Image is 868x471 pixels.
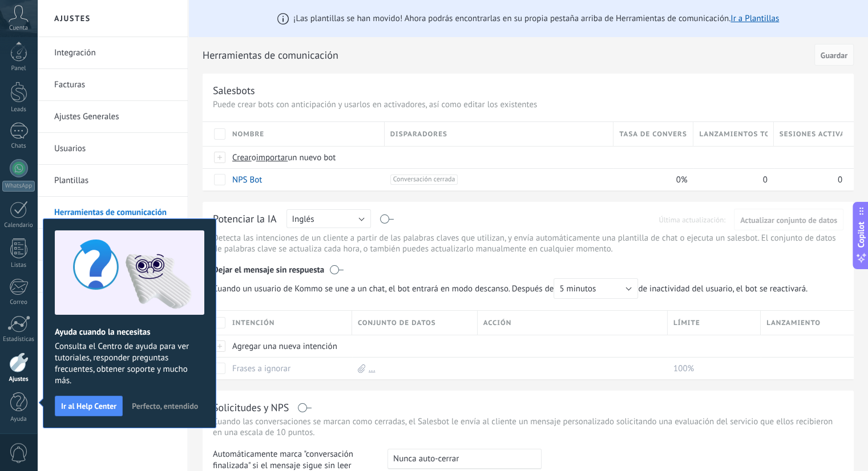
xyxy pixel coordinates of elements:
[358,318,436,328] span: Conjunto de datos
[2,262,35,269] div: Listas
[673,318,700,328] span: Límite
[203,44,810,67] h2: Herramientas de comunicación
[393,453,459,464] span: Nunca auto-cerrar
[554,278,638,299] button: 5 minutos
[774,169,842,190] div: 0
[730,13,779,24] a: Ir a Plantillas
[227,335,346,357] div: Agregar una nueva intención
[54,133,176,165] a: Usuarios
[390,129,447,140] span: Disparadores
[213,416,843,438] p: Cuando las conversaciones se marcan como cerradas, el Salesbot le envía al cliente un mensaje per...
[2,106,35,113] div: Leads
[54,37,176,69] a: Integración
[61,402,116,410] span: Ir al Help Center
[37,197,188,229] li: Herramientas de comunicación
[54,69,176,101] a: Facturas
[127,397,203,415] button: Perfecto, entendido
[213,99,843,110] p: Puede crear bots con anticipación y usarlos en activadores, así como editar los existentes
[256,152,288,163] span: importar
[2,336,35,343] div: Estadísticas
[369,363,376,374] a: ...
[559,283,596,294] span: 5 minutos
[2,299,35,306] div: Correo
[37,69,188,101] li: Facturas
[619,129,687,140] span: Tasa de conversión
[292,214,314,225] span: Inglés
[213,212,277,227] div: Potenciar la IA
[37,133,188,165] li: Usuarios
[54,165,176,197] a: Plantillas
[232,152,252,163] span: Crear
[821,51,847,59] span: Guardar
[668,358,755,379] div: 100%
[232,174,262,185] a: NPS Bot
[213,278,638,299] span: Cuando un usuario de Kommo se une a un chat, el bot entrará en modo descanso. Después de
[213,278,814,299] span: de inactividad del usuario, el bot se reactivará.
[54,101,176,133] a: Ajustes Generales
[232,318,274,328] span: Intención
[232,363,290,374] a: Frases a ignorar
[288,152,336,163] span: un nuevo bot
[693,169,768,190] div: 0
[2,416,35,423] div: Ayuda
[814,44,854,66] button: Guardar
[2,376,35,383] div: Ajustes
[766,318,821,328] span: Lanzamiento
[55,327,204,338] h2: Ayuda cuando la necesitas
[2,143,35,150] div: Chats
[855,222,867,248] span: Copilot
[37,37,188,69] li: Integración
[55,396,123,416] button: Ir al Help Center
[55,341,204,387] span: Consulta el Centro de ayuda para ver tutoriales, responder preguntas frecuentes, obtener soporte ...
[9,25,28,32] span: Cuenta
[213,84,255,97] div: Salesbots
[132,402,198,410] span: Perfecto, entendido
[286,209,371,228] button: Inglés
[232,129,264,140] span: Nombre
[673,363,694,374] span: 100%
[390,174,458,185] span: Conversación cerrada
[2,181,35,192] div: WhatsApp
[762,174,767,185] span: 0
[2,222,35,229] div: Calendario
[2,65,35,72] div: Panel
[838,174,842,185] span: 0
[54,197,176,229] a: Herramientas de comunicación
[293,13,779,24] span: ¡Las plantillas se han movido! Ahora podrás encontrarlas en su propia pestaña arriba de Herramien...
[252,152,256,163] span: o
[613,169,688,190] div: 0%
[676,174,688,185] span: 0%
[483,318,512,328] span: Acción
[699,129,767,140] span: Lanzamientos totales
[37,101,188,133] li: Ajustes Generales
[780,129,842,140] span: Sesiones activas
[213,257,843,278] div: Dejar el mensaje sin respuesta
[37,165,188,197] li: Plantillas
[213,401,289,414] div: Solicitudes y NPS
[213,233,843,254] p: Detecta las intenciones de un cliente a partir de las palabras claves que utilizan, y envía autom...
